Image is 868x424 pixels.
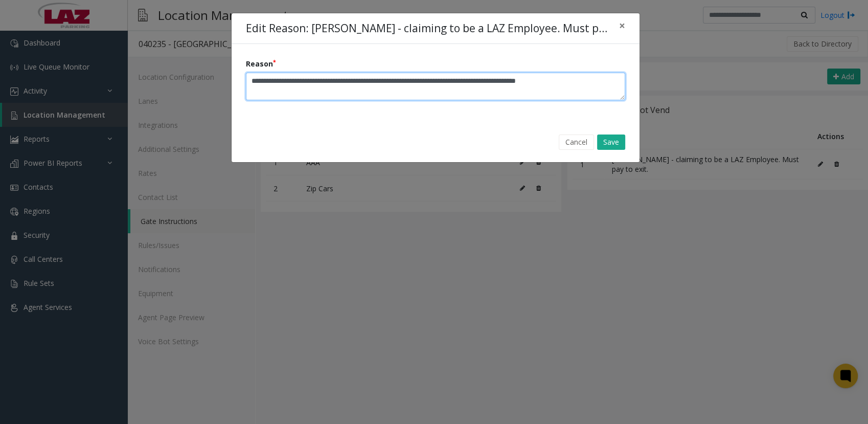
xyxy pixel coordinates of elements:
span: × [619,18,625,33]
button: Save [597,135,625,150]
button: Close [612,13,632,38]
label: Reason [246,58,276,69]
h4: Edit Reason: [PERSON_NAME] - claiming to be a LAZ Employee. Must pay to exit. [246,20,612,37]
button: Cancel [559,135,594,150]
